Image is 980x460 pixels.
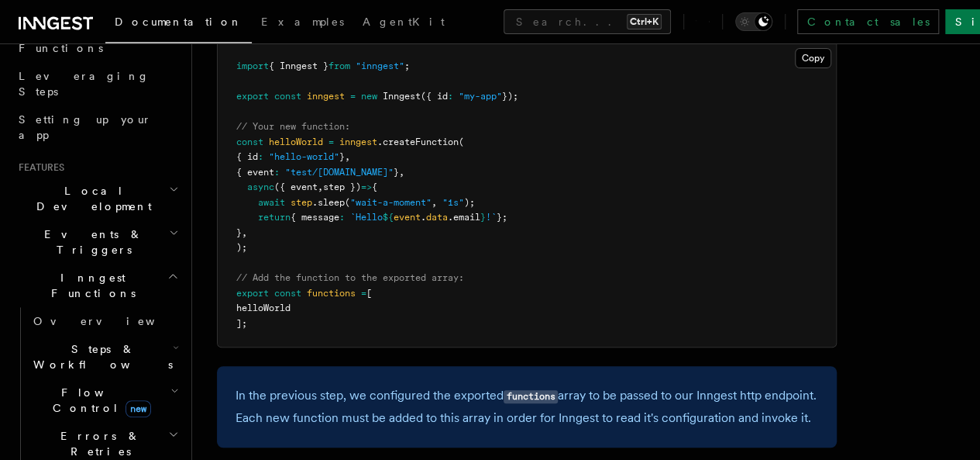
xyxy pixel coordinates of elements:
[323,182,361,192] span: step })
[236,385,818,429] p: In the previous step, we configured the exported array to be passed to our Inngest http endpoint....
[502,91,518,102] span: });
[126,400,151,417] span: new
[361,288,366,299] span: =
[258,197,285,208] span: await
[459,91,502,102] span: "my-app"
[242,227,247,238] span: ,
[19,113,152,141] span: Setting up your app
[361,91,377,102] span: new
[735,12,772,31] button: Toggle dark mode
[307,91,345,102] span: inngest
[27,307,182,335] a: Overview
[497,212,507,223] span: };
[350,91,356,102] span: =
[328,137,334,147] span: =
[27,428,168,459] span: Errors & Retries
[345,197,350,208] span: (
[372,182,377,192] span: {
[258,212,291,223] span: return
[247,182,274,192] span: async
[33,315,193,327] span: Overview
[504,390,558,403] code: functions
[236,303,291,313] span: helloWorld
[426,212,448,223] span: data
[269,151,339,162] span: "hello-world"
[350,197,432,208] span: "wait-a-moment"
[339,212,345,223] span: :
[12,105,182,149] a: Setting up your app
[486,212,497,223] span: !`
[383,212,394,223] span: ${
[12,227,169,258] span: Events & Triggers
[394,212,421,223] span: event
[274,91,301,102] span: const
[27,341,173,372] span: Steps & Workflows
[261,16,344,28] span: Examples
[236,167,274,178] span: { event
[274,288,301,299] span: const
[350,212,383,223] span: `Hello
[12,62,182,105] a: Leveraging Steps
[448,91,453,102] span: :
[236,288,269,299] span: export
[236,61,269,71] span: import
[27,379,182,422] button: Flow Controlnew
[421,91,448,102] span: ({ id
[307,288,356,299] span: functions
[291,212,339,223] span: { message
[421,212,426,223] span: .
[459,137,464,147] span: (
[12,264,182,307] button: Inngest Functions
[27,385,170,416] span: Flow Control
[442,197,464,208] span: "1s"
[236,137,263,147] span: const
[504,9,671,34] button: Search...Ctrl+K
[236,242,247,253] span: );
[291,197,312,208] span: step
[105,5,252,43] a: Documentation
[353,5,454,42] a: AgentKit
[269,137,323,147] span: helloWorld
[115,16,242,28] span: Documentation
[12,161,64,174] span: Features
[274,182,318,192] span: ({ event
[258,151,263,162] span: :
[356,61,404,71] span: "inngest"
[797,9,939,34] a: Contact sales
[394,167,399,178] span: }
[274,167,280,178] span: :
[236,91,269,102] span: export
[312,197,345,208] span: .sleep
[236,151,258,162] span: { id
[269,61,328,71] span: { Inngest }
[236,318,247,329] span: ];
[404,61,410,71] span: ;
[383,91,421,102] span: Inngest
[339,137,377,147] span: inngest
[27,335,182,379] button: Steps & Workflows
[236,272,464,283] span: // Add the function to the exported array:
[236,227,242,238] span: }
[366,288,372,299] span: [
[252,5,353,42] a: Examples
[363,16,445,28] span: AgentKit
[19,70,150,98] span: Leveraging Steps
[12,183,169,214] span: Local Development
[12,270,167,301] span: Inngest Functions
[12,177,182,220] button: Local Development
[345,151,350,162] span: ,
[432,197,437,208] span: ,
[464,197,475,208] span: );
[448,212,480,223] span: .email
[627,14,662,29] kbd: Ctrl+K
[339,151,345,162] span: }
[12,220,182,264] button: Events & Triggers
[399,167,404,178] span: ,
[318,182,323,192] span: ,
[480,212,486,223] span: }
[361,182,372,192] span: =>
[795,48,831,68] button: Copy
[377,137,459,147] span: .createFunction
[236,121,350,132] span: // Your new function:
[328,61,350,71] span: from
